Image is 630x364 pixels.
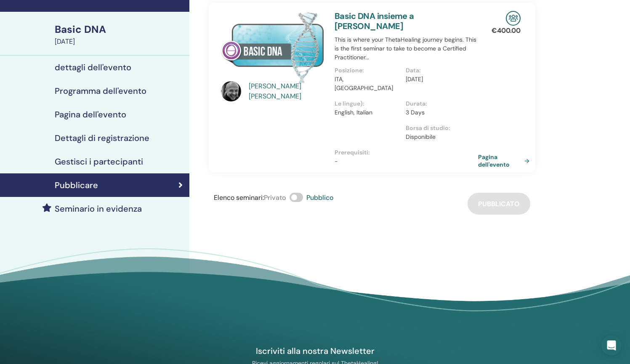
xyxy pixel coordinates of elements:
a: Pagina dell'evento [478,153,533,168]
a: Basic DNA[DATE] [50,22,189,47]
span: Elenco seminari : [214,193,264,202]
h4: Dettagli di registrazione [55,133,149,143]
h4: dettagli dell'evento [55,62,131,72]
p: Posizione : [335,66,401,75]
p: - [335,157,477,166]
span: Pubblico [306,193,334,202]
h4: Pubblicare [55,180,98,190]
p: Disponibile [406,133,472,141]
p: Data : [406,66,472,75]
p: ITA, [GEOGRAPHIC_DATA] [335,75,401,93]
div: Open Intercom Messenger [601,335,622,356]
p: 3 Days [406,108,472,117]
p: Durata : [406,99,472,108]
p: English, Italian [335,108,401,117]
img: In-Person Seminar [506,11,521,26]
div: [DATE] [55,37,184,47]
h4: Seminario in evidenza [55,204,142,214]
div: Basic DNA [55,22,184,37]
p: [DATE] [406,75,472,84]
p: Prerequisiti : [335,148,477,157]
p: € 400.00 [492,26,521,36]
img: Basic DNA [221,11,324,84]
h4: Gestisci i partecipanti [55,157,143,167]
a: Basic DNA insieme a [PERSON_NAME] [335,11,414,32]
p: Le lingue) : [335,99,401,108]
span: Privato [264,193,286,202]
p: Borsa di studio : [406,124,472,133]
p: This is where your ThetaHealing journey begins. This is the first seminar to take to become a Cer... [335,35,477,62]
h4: Iscriviti alla nostra Newsletter [218,345,412,356]
img: default.jpg [221,81,241,101]
h4: Programma dell'evento [55,86,146,96]
a: [PERSON_NAME] [PERSON_NAME] [249,81,327,101]
h4: Pagina dell'evento [55,109,126,120]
